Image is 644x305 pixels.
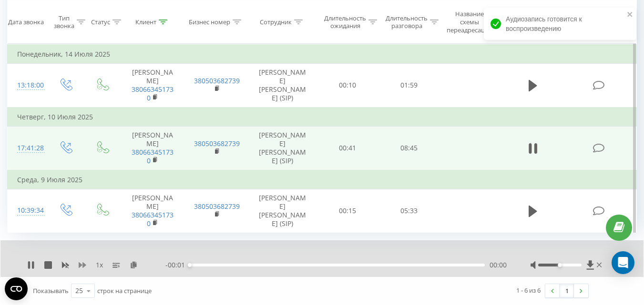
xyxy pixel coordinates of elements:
[96,260,103,270] span: 1 x
[378,63,440,107] td: 01:59
[33,286,69,295] span: Показывать
[17,201,37,220] div: 10:39:34
[8,170,637,189] td: Среда, 9 Июля 2025
[627,10,634,20] button: close
[516,285,541,295] div: 1 - 6 из 6
[558,263,562,267] div: Accessibility label
[8,18,44,26] div: Дата звонка
[17,76,37,95] div: 13:18:00
[560,284,574,297] a: 1
[132,85,174,102] a: 380663451730
[194,202,240,211] a: 380503682739
[8,108,637,127] td: Четверг, 10 Июля 2025
[248,63,317,107] td: [PERSON_NAME] [PERSON_NAME] (SIP)
[97,286,152,295] span: строк на странице
[135,18,156,26] div: Клиент
[8,45,637,64] td: Понедельник, 14 Июля 2025
[17,139,37,157] div: 17:41:28
[378,189,440,233] td: 05:33
[121,189,184,233] td: [PERSON_NAME]
[248,126,317,170] td: [PERSON_NAME] [PERSON_NAME] (SIP)
[91,18,110,26] div: Статус
[165,260,190,270] span: - 00:01
[484,8,636,40] div: Аудиозапись готовится к воспроизведению
[447,10,492,34] div: Название схемы переадресации
[189,18,230,26] div: Бизнес номер
[194,139,240,148] a: 380503682739
[75,286,83,295] div: 25
[121,126,184,170] td: [PERSON_NAME]
[490,260,507,270] span: 00:00
[54,14,74,30] div: Тип звонка
[386,14,428,30] div: Длительность разговора
[248,189,317,233] td: [PERSON_NAME] [PERSON_NAME] (SIP)
[317,126,378,170] td: 00:41
[132,210,174,228] a: 380663451730
[121,63,184,107] td: [PERSON_NAME]
[260,18,292,26] div: Сотрудник
[188,263,192,267] div: Accessibility label
[194,76,240,85] a: 380503682739
[317,63,378,107] td: 00:10
[612,251,634,274] div: Open Intercom Messenger
[5,277,28,300] button: Open CMP widget
[132,148,174,165] a: 380663451730
[378,126,440,170] td: 08:45
[317,189,378,233] td: 00:15
[324,14,366,30] div: Длительность ожидания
